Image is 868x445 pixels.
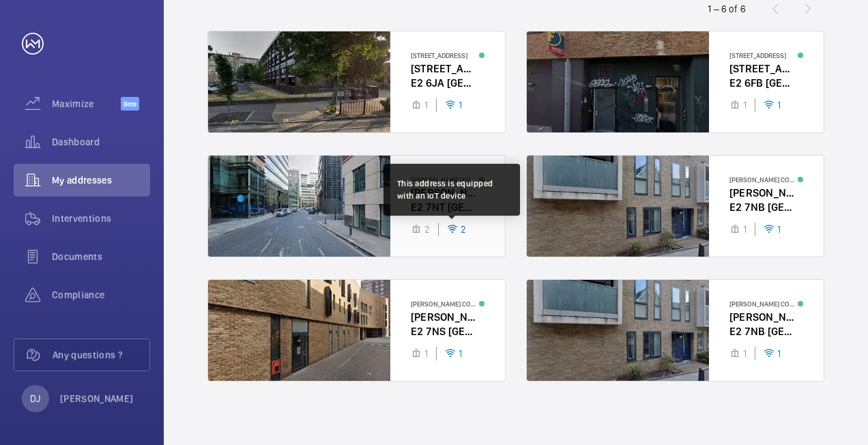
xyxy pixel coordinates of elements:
span: Interventions [52,212,150,225]
span: Dashboard [52,135,150,149]
p: [PERSON_NAME] [60,392,134,405]
span: Compliance [52,288,150,302]
div: 1 – 6 of 6 [708,2,746,16]
p: DJ [30,392,40,405]
span: My addresses [52,173,150,187]
span: Documents [52,250,150,263]
span: Beta [121,97,139,111]
span: Any questions ? [53,348,149,362]
span: Maximize [52,97,121,111]
div: This address is equipped with an IoT device [397,177,506,202]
